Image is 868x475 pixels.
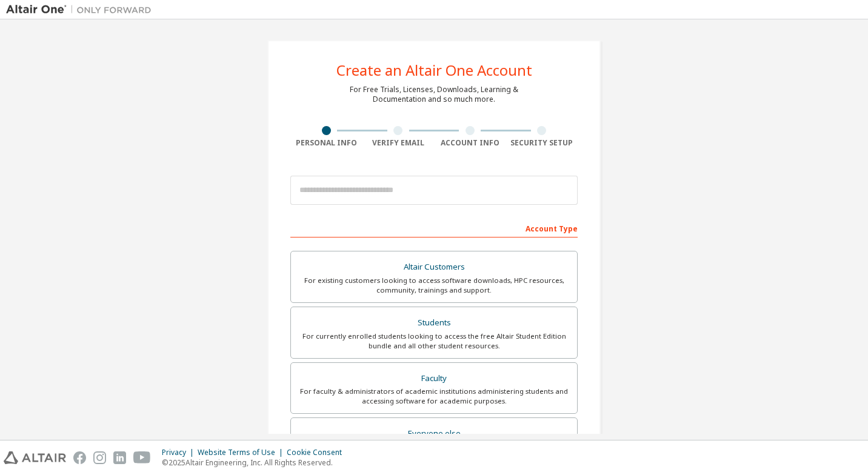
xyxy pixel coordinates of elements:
div: For Free Trials, Licenses, Downloads, Learning & Documentation and so much more. [350,85,518,104]
img: altair_logo.svg [4,451,66,464]
div: For existing customers looking to access software downloads, HPC resources, community, trainings ... [298,276,570,295]
img: instagram.svg [93,451,106,464]
div: Privacy [162,448,198,457]
div: Account Type [290,218,578,237]
div: Account Info [434,138,506,148]
p: © 2025 Altair Engineering, Inc. All Rights Reserved. [162,457,349,468]
img: Altair One [6,4,158,16]
div: Cookie Consent [287,448,349,457]
div: Security Setup [506,138,578,148]
div: Altair Customers [298,259,570,276]
div: Verify Email [362,138,435,148]
img: linkedin.svg [113,451,126,464]
div: For currently enrolled students looking to access the free Altair Student Edition bundle and all ... [298,331,570,351]
div: Faculty [298,370,570,387]
img: youtube.svg [133,451,151,464]
div: Website Terms of Use [198,448,287,457]
div: Personal Info [290,138,362,148]
div: Everyone else [298,425,570,442]
img: facebook.svg [73,451,86,464]
div: Students [298,314,570,331]
div: Create an Altair One Account [336,63,532,78]
div: For faculty & administrators of academic institutions administering students and accessing softwa... [298,387,570,406]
